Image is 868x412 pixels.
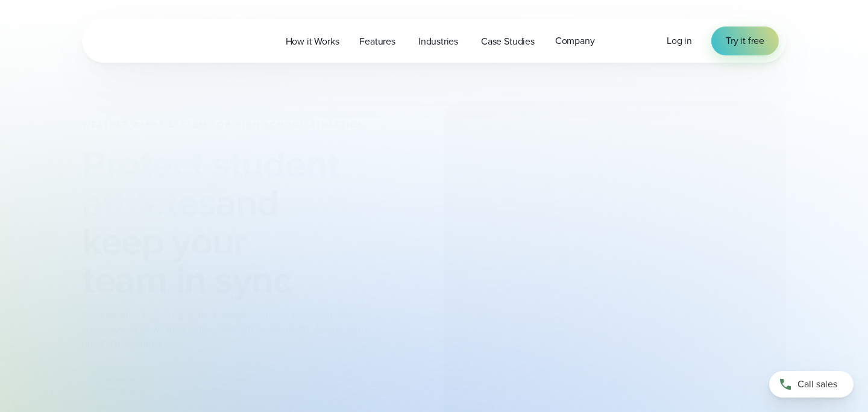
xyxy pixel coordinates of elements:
span: Log in [667,34,692,48]
a: Call sales [769,371,854,398]
span: Industries [418,34,458,49]
span: Company [555,34,595,48]
a: Case Studies [471,29,545,54]
a: How it Works [275,29,350,54]
span: Features [359,34,395,49]
span: Call sales [797,377,837,392]
span: Case Studies [481,34,535,49]
a: Try it free [711,27,779,55]
span: Try it free [726,34,764,48]
a: Log in [667,34,692,48]
span: How it Works [286,34,339,49]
